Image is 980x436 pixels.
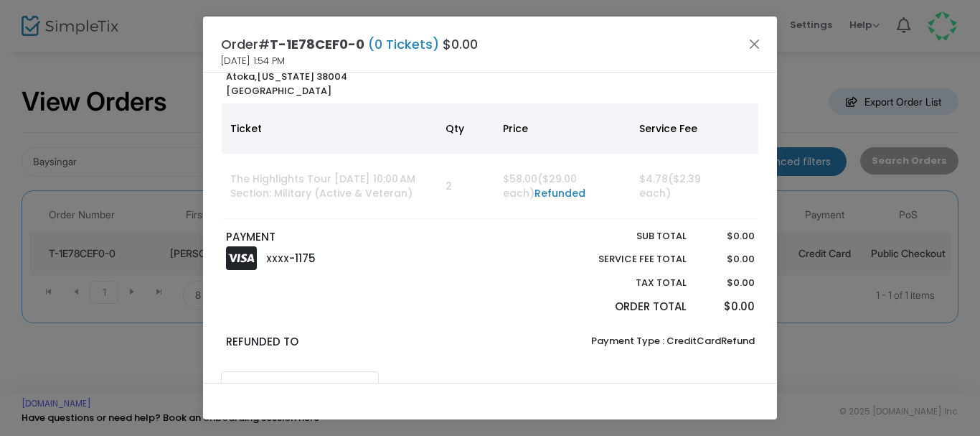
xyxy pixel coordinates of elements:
[639,172,701,200] span: ($2.39 each)
[745,34,764,53] button: Close
[631,103,717,154] th: Service Fee
[266,253,289,265] span: XXXX
[565,252,687,266] p: Service Fee Total
[494,154,631,219] td: $58.00
[437,103,494,154] th: Qty
[226,334,484,351] p: Refunded to
[221,34,478,54] h4: Order# $0.00
[222,154,437,219] td: The Highlights Tour [DATE] 10:00 AM Section: Military (Active & Veteran)
[226,70,347,98] b: [US_STATE] 38004 [GEOGRAPHIC_DATA]
[222,103,758,219] div: Data table
[226,229,484,246] p: PAYMENT
[700,276,754,290] p: $0.00
[534,186,585,200] a: Refunded
[565,229,687,243] p: Sub total
[700,229,754,243] p: $0.00
[503,172,577,200] span: ($29.00 each)
[700,252,754,266] p: $0.00
[221,371,379,402] a: Order Notes
[382,371,540,402] a: Transaction Details
[221,54,285,68] span: [DATE] 1:54 PM
[222,103,437,154] th: Ticket
[631,154,717,219] td: $4.78
[565,276,687,290] p: Tax Total
[437,154,494,219] td: 2
[591,334,755,348] span: Payment Type : CreditCardRefund
[565,299,687,315] p: Order Total
[270,35,364,53] span: T-1E78CEF0-0
[226,70,257,83] span: Atoka,
[364,35,443,53] span: (0 Tickets)
[700,299,754,315] p: $0.00
[494,103,631,154] th: Price
[289,251,316,266] span: -1175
